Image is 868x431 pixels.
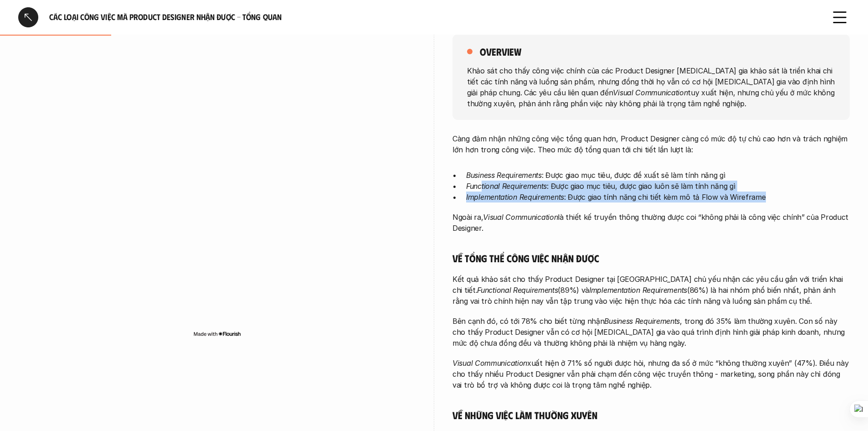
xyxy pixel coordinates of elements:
[466,182,547,191] em: Functional Requirements
[466,171,542,180] em: Business Requirements
[193,330,241,338] img: Made with Flourish
[18,55,416,328] iframe: Interactive or visual content
[466,170,850,181] p: : Được giao mục tiêu, được đề xuất sẽ làm tính năng gì
[452,409,850,421] h5: Về những việc làm thường xuyên
[589,286,687,295] em: Implementation Requirements
[477,286,558,295] em: Functional Requirements
[452,133,850,155] p: Càng đảm nhận những công việc tổng quan hơn, Product Designer càng có mức độ tự chủ cao hơn và tr...
[452,316,850,348] p: Bên cạnh đó, có tới 78% cho biết từng nhận , trong đó 35% làm thường xuyên. Con số này cho thấy P...
[467,65,835,109] p: Khảo sát cho thấy công việc chính của các Product Designer [MEDICAL_DATA] gia khảo sát là triển k...
[466,192,850,203] p: : Được giao tính năng chi tiết kèm mô tả Flow và Wireframe
[466,192,564,202] em: Implementation Requirements
[452,274,850,306] p: Kết quả khảo sát cho thấy Product Designer tại [GEOGRAPHIC_DATA] chủ yếu nhận các yêu cầu gắn với...
[466,181,850,192] p: : Được giao mục tiêu, được giao luôn sẽ làm tính năng gì
[452,358,850,390] p: xuất hiện ở 71% số người được hỏi, nhưng đa số ở mức “không thường xuyên” (47%). Điều này cho thấ...
[604,317,680,326] em: Business Requirements
[480,45,521,58] h5: overview
[483,213,558,222] em: Visual Communication
[452,212,850,234] p: Ngoài ra, là thiết kế truyền thông thường được coi “không phải là công việc chính” của Product De...
[452,252,850,265] h5: Về tổng thể công việc nhận được
[49,12,819,22] h6: Các loại công việc mà Product Designer nhận được - Tổng quan
[613,88,688,97] em: Visual Communication
[452,358,527,368] em: Visual Communication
